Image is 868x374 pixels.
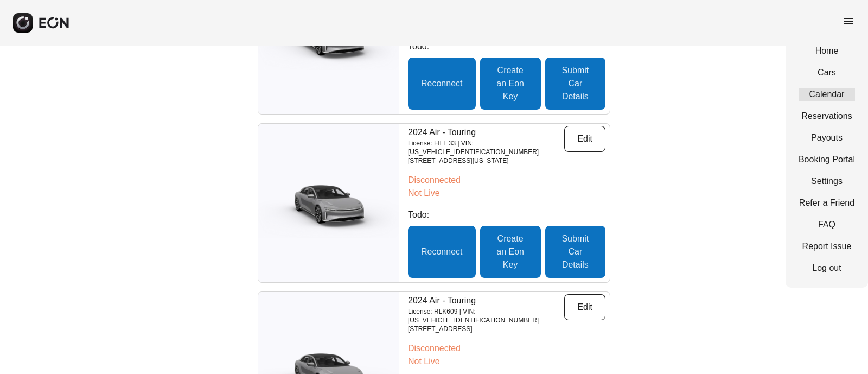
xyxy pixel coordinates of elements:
a: Report Issue [799,240,855,253]
a: Payouts [799,131,855,144]
a: Cars [799,66,855,79]
p: Disconnected [408,342,605,355]
a: Refer a Friend [799,196,855,210]
p: License: FIEE33 | VIN: [US_VEHICLE_IDENTIFICATION_NUMBER] [408,139,564,156]
p: Not Live [408,187,605,200]
a: FAQ [799,218,855,231]
a: Settings [799,175,855,188]
button: Create an Eon Key [480,226,541,278]
button: Submit Car Details [545,226,605,278]
button: Create an Eon Key [480,58,541,110]
a: Home [799,45,855,58]
a: Calendar [799,88,855,101]
p: [STREET_ADDRESS] [408,325,564,333]
p: License: RLK609 | VIN: [US_VEHICLE_IDENTIFICATION_NUMBER] [408,307,564,325]
a: Log out [799,262,855,275]
button: Reconnect [408,226,476,278]
button: Edit [564,294,605,320]
button: Submit Car Details [545,58,605,110]
button: Reconnect [408,58,476,110]
p: Not Live [408,355,605,368]
p: Todo: [408,40,605,53]
img: car [258,168,399,238]
a: Reservations [799,110,855,123]
p: 2024 Air - Touring [408,294,564,307]
p: 2024 Air - Touring [408,126,564,139]
span: menu [842,15,855,28]
p: Todo: [408,208,605,221]
p: Disconnected [408,174,605,187]
p: [STREET_ADDRESS][US_STATE] [408,156,564,165]
a: Booking Portal [799,153,855,166]
button: Edit [564,126,605,152]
